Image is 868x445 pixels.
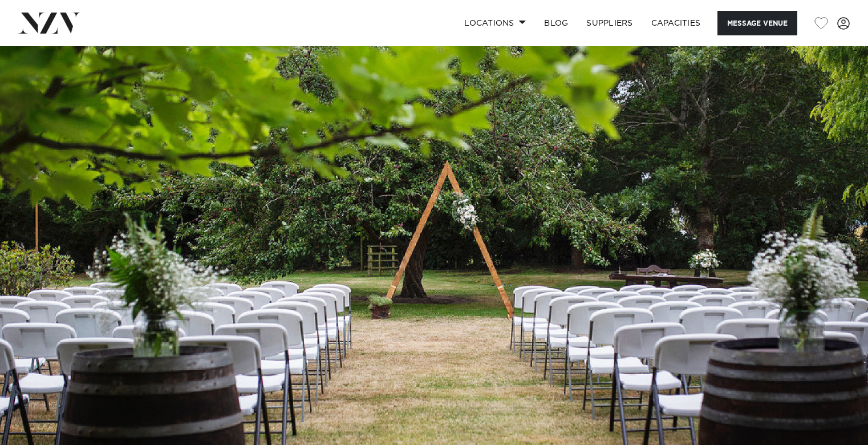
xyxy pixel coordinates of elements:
a: SUPPLIERS [577,11,642,35]
img: nzv-logo.png [18,13,80,33]
a: Locations [455,11,535,35]
a: BLOG [535,11,577,35]
a: Capacities [642,11,710,35]
button: Message Venue [717,11,797,35]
